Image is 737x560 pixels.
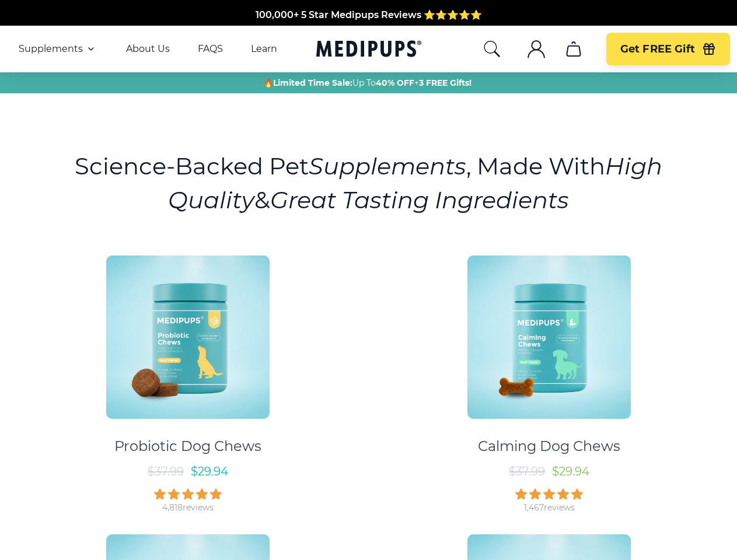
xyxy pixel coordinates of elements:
[524,502,575,513] div: 1,467 reviews
[560,35,588,63] button: cart
[270,185,569,214] i: Great Tasting Ingredients
[552,464,589,478] span: $ 29.94
[467,256,631,419] img: Calming Dog Chews - Medipups
[19,43,83,55] span: Supplements
[374,245,725,513] a: Calming Dog Chews - MedipupsCalming Dog Chews$37.99$29.941,467reviews
[19,42,98,56] button: Supplements
[126,43,170,55] a: About Us
[74,149,663,217] h1: Science-Backed Pet , Made With &
[483,40,501,58] button: search
[620,43,695,56] span: Get FREE Gift
[191,464,228,478] span: $ 29.94
[162,502,214,513] div: 4,818 reviews
[309,152,466,180] i: Supplements
[509,464,545,478] span: $ 37.99
[12,245,364,513] a: Probiotic Dog Chews - MedipupsProbiotic Dog Chews$37.99$29.944,818reviews
[256,9,482,20] span: 100,000+ 5 Star Medipups Reviews ⭐️⭐️⭐️⭐️⭐️
[114,437,261,455] div: Probiotic Dog Chews
[106,256,270,419] img: Probiotic Dog Chews - Medipups
[606,33,730,65] button: Get FREE Gift
[174,23,563,34] span: Made In The [GEOGRAPHIC_DATA] from domestic & globally sourced ingredients
[478,437,620,455] div: Calming Dog Chews
[263,77,471,89] span: 🔥 Up To +
[251,43,277,55] a: Learn
[316,38,421,62] a: Medipups
[198,43,223,55] a: FAQS
[148,464,184,478] span: $ 37.99
[522,35,550,63] button: account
